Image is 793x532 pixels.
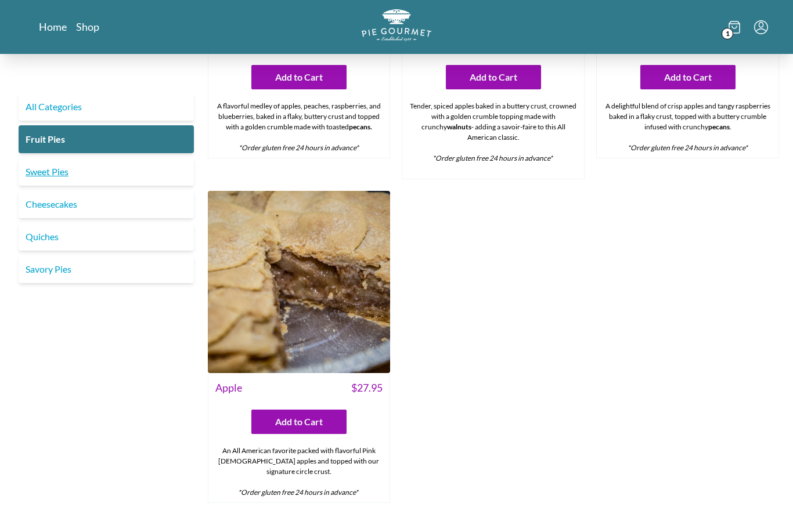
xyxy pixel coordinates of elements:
[19,125,194,153] a: Fruit Pies
[39,20,67,34] a: Home
[19,255,194,283] a: Savory Pies
[19,223,194,251] a: Quiches
[664,71,712,85] span: Add to Cart
[251,410,347,435] button: Add to Cart
[349,123,372,132] strong: pecans.
[238,488,358,497] em: *Order gluten free 24 hours in advance*
[76,20,99,34] a: Shop
[275,415,323,429] span: Add to Cart
[432,154,553,163] em: *Order gluten free 24 hours in advance*
[215,381,242,396] span: Apple
[470,71,517,85] span: Add to Cart
[628,144,748,153] em: *Order gluten free 24 hours in advance*
[754,20,768,34] button: Menu
[208,191,391,374] img: Apple
[362,9,431,41] img: logo
[708,123,730,132] strong: pecans
[351,381,383,396] span: $ 27.95
[722,28,733,39] span: 1
[208,441,390,503] div: An All American favorite packed with flavorful Pink [DEMOGRAPHIC_DATA] apples and topped with our...
[19,93,194,121] a: All Categories
[447,123,471,132] strong: walnuts
[275,71,323,85] span: Add to Cart
[251,66,347,90] button: Add to Cart
[19,158,194,186] a: Sweet Pies
[362,9,431,45] a: Logo
[239,144,359,153] em: *Order gluten free 24 hours in advance*
[640,66,736,90] button: Add to Cart
[597,97,778,158] div: A delightful blend of crisp apples and tangy raspberries baked in a flaky crust, topped with a bu...
[446,66,541,90] button: Add to Cart
[19,190,194,218] a: Cheesecakes
[208,97,390,158] div: A flavorful medley of apples, peaches, raspberries, and blueberries, baked in a flaky, buttery cr...
[402,97,584,179] div: Tender, spiced apples baked in a buttery crust, crowned with a golden crumble topping made with c...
